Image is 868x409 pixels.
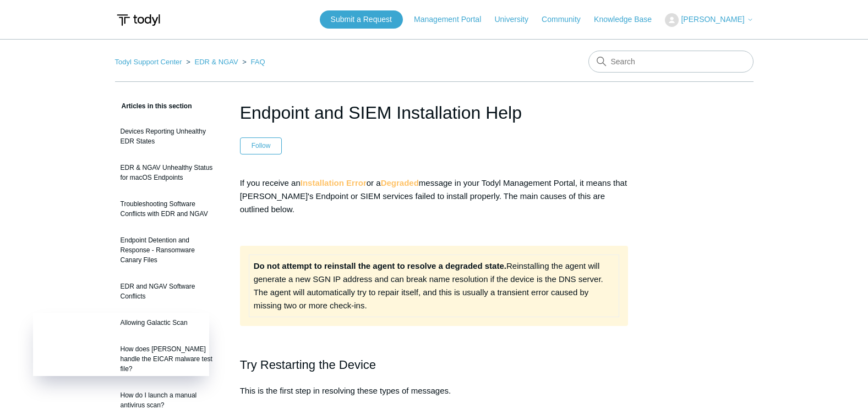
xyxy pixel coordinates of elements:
p: If you receive an or a message in your Todyl Management Portal, it means that [PERSON_NAME]'s End... [240,176,629,216]
button: [PERSON_NAME] [665,13,753,27]
a: Community [542,14,592,25]
a: EDR & NGAV Unhealthy Status for macOS Endpoints [115,157,223,188]
input: Search [588,51,754,73]
a: FAQ [251,58,265,66]
iframe: Todyl Status [33,313,209,376]
h2: Try Restarting the Device [240,355,629,374]
a: Troubleshooting Software Conflicts with EDR and NGAV [115,194,223,224]
img: Todyl Support Center Help Center home page [115,10,162,30]
strong: Installation Error [301,178,367,187]
button: Follow Article [240,137,282,154]
a: EDR & NGAV [194,58,238,66]
li: FAQ [240,58,265,66]
a: Allowing Galactic Scan [115,312,223,333]
li: EDR & NGAV [184,58,240,66]
a: Endpoint Detention and Response - Ransomware Canary Files [115,230,223,270]
strong: Do not attempt to reinstall the agent to resolve a degraded state. [254,261,506,270]
span: Articles in this section [115,102,192,110]
a: Devices Reporting Unhealthy EDR States [115,121,223,152]
li: Todyl Support Center [115,58,184,66]
a: Knowledge Base [594,14,663,25]
a: EDR and NGAV Software Conflicts [115,276,223,307]
h1: Endpoint and SIEM Installation Help [240,100,629,126]
a: Submit a Request [320,10,403,29]
a: Management Portal [414,14,492,25]
span: [PERSON_NAME] [681,15,744,24]
td: Reinstalling the agent will generate a new SGN IP address and can break name resolution if the de... [249,255,619,317]
a: Todyl Support Center [115,58,182,66]
strong: Degraded [381,178,419,187]
a: University [494,14,539,25]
